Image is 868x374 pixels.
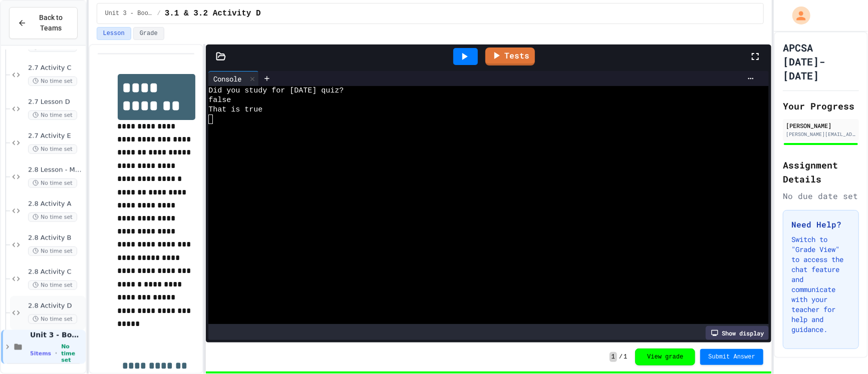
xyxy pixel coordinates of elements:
[30,350,51,357] span: 5 items
[28,110,77,120] span: No time set
[208,71,259,86] div: Console
[55,349,57,357] span: •
[624,353,627,361] span: 1
[28,144,77,154] span: No time set
[28,64,84,72] span: 2.7 Activity C
[208,95,231,105] span: false
[28,98,84,106] span: 2.7 Lesson D
[782,4,813,27] div: My Account
[97,27,131,40] button: Lesson
[28,166,84,174] span: 2.8 Lesson - Math Class
[28,280,77,290] span: No time set
[635,348,695,365] button: View grade
[700,349,763,365] button: Submit Answer
[783,40,859,82] h1: APCSA [DATE]-[DATE]
[28,234,84,242] span: 2.8 Activity B
[28,302,84,310] span: 2.8 Activity D
[28,268,84,276] span: 2.8 Activity C
[208,105,262,114] span: That is true
[28,314,77,324] span: No time set
[157,9,161,17] span: /
[28,212,77,222] span: No time set
[708,353,755,361] span: Submit Answer
[610,352,617,362] span: 1
[9,7,78,39] button: Back to Teams
[783,99,859,113] h2: Your Progress
[791,218,850,230] h3: Need Help?
[791,234,850,334] p: Switch to "Grade View" to access the chat feature and communicate with your teacher for help and ...
[783,190,859,202] div: No due date set
[165,7,261,19] span: 3.1 & 3.2 Activity D
[61,343,83,363] span: No time set
[30,330,84,339] span: Unit 3 - Boolean Expressions
[28,200,84,208] span: 2.8 Activity A
[706,326,769,340] div: Show display
[485,47,535,65] a: Tests
[33,12,69,33] span: Back to Teams
[105,9,153,17] span: Unit 3 - Boolean Expressions
[619,353,623,361] span: /
[133,27,164,40] button: Grade
[28,246,77,256] span: No time set
[208,86,344,95] span: Did you study for [DATE] quiz?
[786,130,856,138] div: [PERSON_NAME][EMAIL_ADDRESS][DOMAIN_NAME]
[28,76,77,86] span: No time set
[786,121,856,130] div: [PERSON_NAME]
[28,178,77,188] span: No time set
[208,73,246,84] div: Console
[783,158,859,186] h2: Assignment Details
[28,132,84,140] span: 2.7 Activity E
